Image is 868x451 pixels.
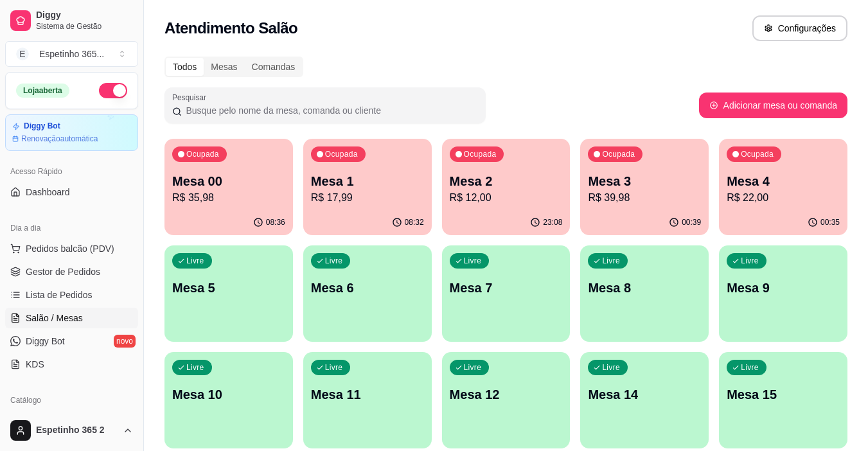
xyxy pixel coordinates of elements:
[5,331,138,351] a: Diggy Botnovo
[186,256,204,266] p: Livre
[752,15,847,41] button: Configurações
[26,358,44,371] span: KDS
[21,134,98,144] article: Renovação automática
[602,256,620,266] p: Livre
[5,354,138,375] a: KDS
[266,217,285,227] p: 08:36
[36,10,133,21] span: Diggy
[580,139,709,235] button: OcupadaMesa 3R$ 39,9800:39
[588,279,701,297] p: Mesa 8
[588,172,701,190] p: Mesa 3
[5,390,138,411] div: Catálogo
[442,245,571,342] button: LivreMesa 7
[602,362,620,373] p: Livre
[172,385,285,403] p: Mesa 10
[727,279,840,297] p: Mesa 9
[182,104,478,117] input: Pesquisar
[172,190,285,206] p: R$ 35,98
[172,92,211,103] label: Pesquisar
[5,41,138,67] button: Select a team
[719,245,847,342] button: LivreMesa 9
[5,261,138,282] a: Gestor de Pedidos
[311,190,424,206] p: R$ 17,99
[741,256,759,266] p: Livre
[741,149,774,159] p: Ocupada
[5,238,138,259] button: Pedidos balcão (PDV)
[543,217,562,227] p: 23:08
[450,190,563,206] p: R$ 12,00
[36,425,118,436] span: Espetinho 365 2
[5,218,138,238] div: Dia a dia
[39,48,104,60] div: Espetinho 365 ...
[588,190,701,206] p: R$ 39,98
[5,161,138,182] div: Acesso Rápido
[325,149,358,159] p: Ocupada
[16,48,29,60] span: E
[464,256,482,266] p: Livre
[741,362,759,373] p: Livre
[204,58,244,76] div: Mesas
[311,172,424,190] p: Mesa 1
[164,139,293,235] button: OcupadaMesa 00R$ 35,9808:36
[450,172,563,190] p: Mesa 2
[588,385,701,403] p: Mesa 14
[303,352,432,448] button: LivreMesa 11
[26,335,65,348] span: Diggy Bot
[99,83,127,98] button: Alterar Status
[172,279,285,297] p: Mesa 5
[464,362,482,373] p: Livre
[325,362,343,373] p: Livre
[719,352,847,448] button: LivreMesa 15
[580,352,709,448] button: LivreMesa 14
[164,245,293,342] button: LivreMesa 5
[442,139,571,235] button: OcupadaMesa 2R$ 12,0023:08
[311,279,424,297] p: Mesa 6
[164,352,293,448] button: LivreMesa 10
[820,217,840,227] p: 00:35
[699,93,847,118] button: Adicionar mesa ou comanda
[303,245,432,342] button: LivreMesa 6
[442,352,571,448] button: LivreMesa 12
[727,385,840,403] p: Mesa 15
[5,5,138,36] a: DiggySistema de Gestão
[719,139,847,235] button: OcupadaMesa 4R$ 22,0000:35
[26,242,114,255] span: Pedidos balcão (PDV)
[727,172,840,190] p: Mesa 4
[325,256,343,266] p: Livre
[580,245,709,342] button: LivreMesa 8
[5,415,138,446] button: Espetinho 365 2
[464,149,497,159] p: Ocupada
[682,217,701,227] p: 00:39
[727,190,840,206] p: R$ 22,00
[36,21,133,31] span: Sistema de Gestão
[303,139,432,235] button: OcupadaMesa 1R$ 17,9908:32
[16,84,69,98] div: Loja aberta
[602,149,635,159] p: Ocupada
[186,149,219,159] p: Ocupada
[450,385,563,403] p: Mesa 12
[186,362,204,373] p: Livre
[5,182,138,202] a: Dashboard
[26,265,100,278] span: Gestor de Pedidos
[164,18,297,39] h2: Atendimento Salão
[450,279,563,297] p: Mesa 7
[311,385,424,403] p: Mesa 11
[5,308,138,328] a: Salão / Mesas
[5,285,138,305] a: Lista de Pedidos
[172,172,285,190] p: Mesa 00
[166,58,204,76] div: Todos
[5,114,138,151] a: Diggy BotRenovaçãoautomática
[26,312,83,324] span: Salão / Mesas
[26,186,70,199] span: Dashboard
[26,288,93,301] span: Lista de Pedidos
[405,217,424,227] p: 08:32
[24,121,60,131] article: Diggy Bot
[245,58,303,76] div: Comandas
